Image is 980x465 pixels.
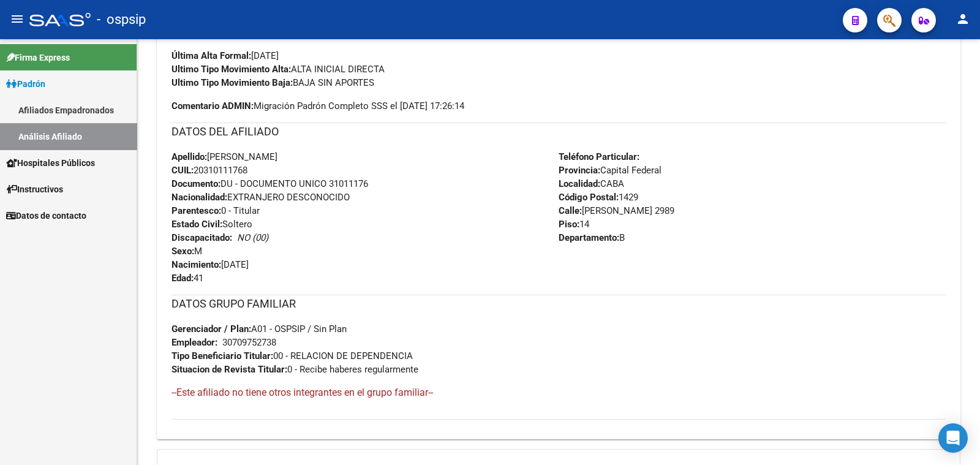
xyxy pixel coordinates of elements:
span: [PERSON_NAME] [171,151,277,162]
span: [DATE] [171,259,249,270]
h4: --Este afiliado no tiene otros integrantes en el grupo familiar-- [171,386,946,399]
strong: Código Postal: [559,192,619,203]
strong: Apellido: [171,151,207,162]
span: CABA [559,178,624,189]
strong: Situacion de Revista Titular: [171,364,287,375]
strong: Sexo: [171,246,194,257]
span: [PERSON_NAME] 2989 [559,205,674,216]
span: 0 - Titular [171,205,260,216]
strong: Teléfono Particular: [559,151,639,162]
span: 0 - Recibe haberes regularmente [171,364,418,375]
strong: Estado Civil: [171,219,222,230]
span: 41 [171,273,203,284]
h3: DATOS GRUPO FAMILIAR [171,295,946,312]
strong: Provincia: [559,165,600,176]
span: Datos de contacto [6,209,86,222]
span: 1429 [559,192,638,203]
strong: Piso: [559,219,579,230]
strong: Ultimo Tipo Movimiento Baja: [171,77,293,88]
strong: Ultimo Tipo Movimiento Alta: [171,64,291,75]
span: Instructivos [6,183,63,196]
span: ALTA INICIAL DIRECTA [171,64,385,75]
strong: Comentario ADMIN: [171,100,254,112]
span: DU - DOCUMENTO UNICO 31011176 [171,178,368,189]
span: Firma Express [6,51,70,64]
span: Migración Padrón Completo SSS el [DATE] 17:26:14 [171,99,464,113]
span: 00 - RELACION DE DEPENDENCIA [171,350,413,361]
span: B [559,232,625,243]
div: Open Intercom Messenger [938,423,968,453]
strong: Calle: [559,205,582,216]
span: Capital Federal [559,165,661,176]
span: Hospitales Públicos [6,156,95,170]
span: - ospsip [97,6,146,33]
strong: Localidad: [559,178,600,189]
strong: Nacionalidad: [171,192,227,203]
span: [DATE] [171,50,279,61]
strong: Parentesco: [171,205,221,216]
strong: CUIL: [171,165,194,176]
span: Padrón [6,77,45,91]
h3: DATOS DEL AFILIADO [171,123,946,140]
span: Soltero [171,219,252,230]
strong: Última Alta Formal: [171,50,251,61]
span: 20310111768 [171,165,247,176]
strong: Empleador: [171,337,217,348]
strong: Gerenciador / Plan: [171,323,251,335]
span: EXTRANJERO DESCONOCIDO [171,192,350,203]
strong: Departamento: [559,232,619,243]
strong: Tipo Beneficiario Titular: [171,350,273,361]
strong: Documento: [171,178,221,189]
mat-icon: menu [10,12,24,26]
strong: Nacimiento: [171,259,221,270]
span: A01 - OSPSIP / Sin Plan [171,323,347,335]
strong: Discapacitado: [171,232,232,243]
mat-icon: person [956,12,970,26]
span: 14 [559,219,589,230]
strong: Edad: [171,273,194,284]
div: 30709752738 [222,336,276,349]
i: NO (00) [237,232,268,243]
span: M [171,246,202,257]
span: BAJA SIN APORTES [171,77,374,88]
